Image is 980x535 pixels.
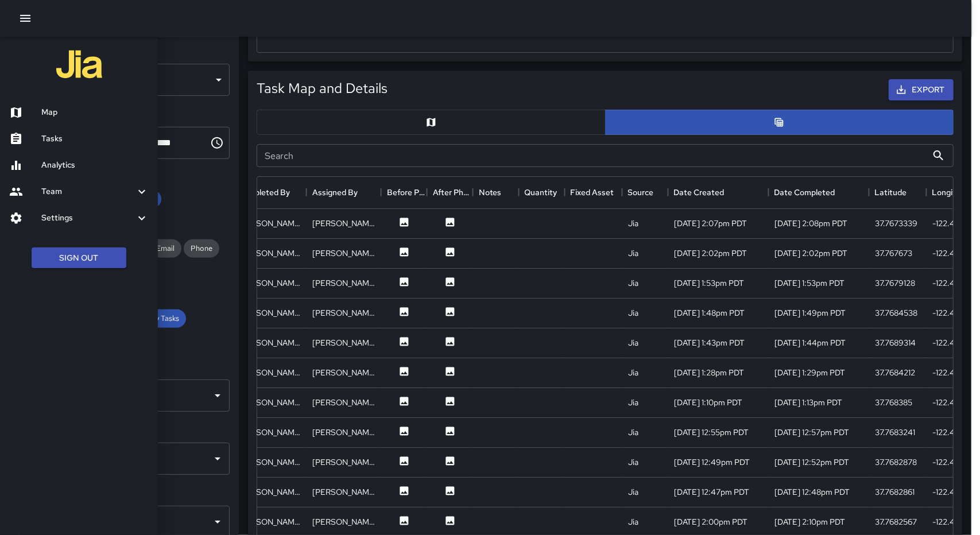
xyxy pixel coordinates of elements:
h6: Team [41,185,135,198]
img: jia-logo [56,41,102,87]
h6: Tasks [41,133,149,145]
h6: Map [41,106,149,119]
h6: Analytics [41,159,149,172]
h6: Settings [41,212,135,224]
button: Sign Out [32,247,126,269]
